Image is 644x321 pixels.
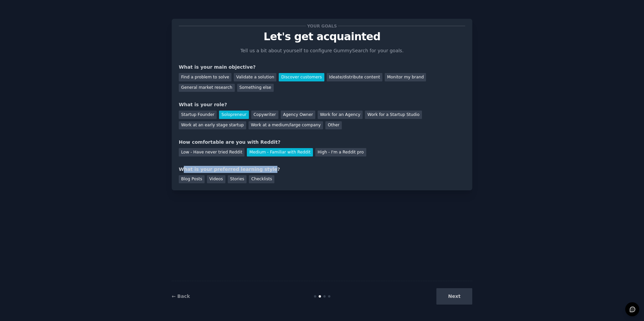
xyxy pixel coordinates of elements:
[179,166,465,173] div: What is your preferred learning style?
[249,175,274,184] div: Checklists
[179,121,246,130] div: Work at an early stage startup
[179,84,235,92] div: General market research
[327,73,382,81] div: Ideate/distribute content
[179,139,465,146] div: How comfortable are you with Reddit?
[251,111,278,119] div: Copywriter
[247,148,313,156] div: Medium - Familiar with Reddit
[281,111,315,119] div: Agency Owner
[315,148,366,156] div: High - I'm a Reddit pro
[279,73,324,81] div: Discover customers
[325,121,342,130] div: Other
[179,31,465,43] p: Let's get acquainted
[179,175,205,184] div: Blog Posts
[228,175,247,184] div: Stories
[385,73,426,81] div: Monitor my brand
[249,121,323,130] div: Work at a medium/large company
[306,22,338,29] span: Your goals
[365,111,422,119] div: Work for a Startup Studio
[179,101,465,108] div: What is your role?
[179,64,465,71] div: What is your main objective?
[234,73,276,81] div: Validate a solution
[237,47,407,54] p: Tell us a bit about yourself to configure GummySearch for your goals.
[219,111,249,119] div: Solopreneur
[179,111,217,119] div: Startup Founder
[237,84,274,92] div: Something else
[179,148,245,156] div: Low - Have never tried Reddit
[207,175,225,184] div: Videos
[318,111,363,119] div: Work for an Agency
[172,294,190,299] a: ← Back
[179,73,231,81] div: Find a problem to solve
